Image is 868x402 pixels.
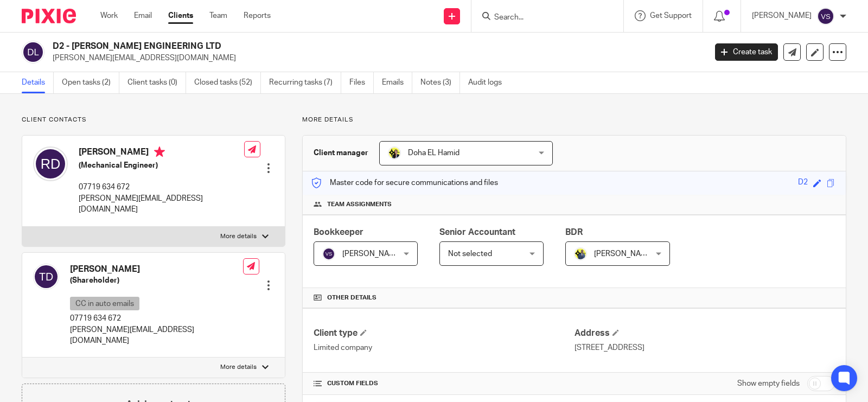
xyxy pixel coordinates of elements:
[244,10,271,21] a: Reports
[220,363,257,372] p: More details
[22,116,285,124] p: Client contacts
[314,328,574,339] h4: Client type
[574,247,587,260] img: Dennis-Starbridge.jpg
[269,72,341,93] a: Recurring tasks (7)
[314,342,574,353] p: Limited company
[382,72,412,93] a: Emails
[79,146,244,160] h4: [PERSON_NAME]
[594,250,654,258] span: [PERSON_NAME]
[314,228,363,237] span: Bookkeeper
[575,342,835,353] p: [STREET_ADDRESS]
[327,293,376,302] span: Other details
[127,72,186,93] a: Client tasks (0)
[327,200,392,209] span: Team assignments
[565,228,583,237] span: BDR
[650,12,692,20] span: Get Support
[817,8,834,25] img: svg%3E
[468,72,510,93] a: Audit logs
[22,41,44,63] img: svg%3E
[439,228,515,237] span: Senior Accountant
[134,10,152,21] a: Email
[448,250,492,258] span: Not selected
[314,379,574,388] h4: CUSTOM FIELDS
[100,10,118,21] a: Work
[349,72,374,93] a: Files
[314,148,368,158] h3: Client manager
[220,232,257,241] p: More details
[70,313,243,324] p: 07719 634 672
[62,72,119,93] a: Open tasks (2)
[737,378,800,389] label: Show empty fields
[154,146,165,157] i: Primary
[322,247,335,260] img: svg%3E
[168,10,193,21] a: Clients
[302,116,846,124] p: More details
[194,72,261,93] a: Closed tasks (52)
[715,43,778,61] a: Create task
[70,275,243,286] h5: (Shareholder)
[70,324,243,347] p: [PERSON_NAME][EMAIL_ADDRESS][DOMAIN_NAME]
[33,146,68,181] img: svg%3E
[493,13,591,23] input: Search
[575,328,835,339] h4: Address
[79,160,244,171] h5: (Mechanical Engineer)
[342,250,402,258] span: [PERSON_NAME]
[70,297,139,310] p: CC in auto emails
[79,193,244,215] p: [PERSON_NAME][EMAIL_ADDRESS][DOMAIN_NAME]
[53,53,699,63] p: [PERSON_NAME][EMAIL_ADDRESS][DOMAIN_NAME]
[408,149,459,157] span: Doha EL Hamid
[388,146,401,159] img: Doha-Starbridge.jpg
[798,177,808,189] div: D2
[22,72,54,93] a: Details
[53,41,570,52] h2: D2 - [PERSON_NAME] ENGINEERING LTD
[420,72,460,93] a: Notes (3)
[70,264,243,275] h4: [PERSON_NAME]
[311,177,498,188] p: Master code for secure communications and files
[22,9,76,23] img: Pixie
[79,182,244,193] p: 07719 634 672
[209,10,227,21] a: Team
[33,264,59,290] img: svg%3E
[752,10,812,21] p: [PERSON_NAME]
